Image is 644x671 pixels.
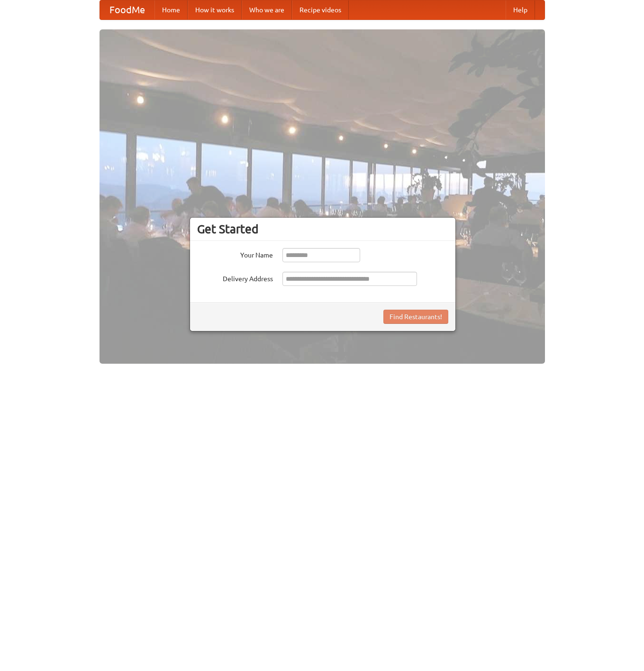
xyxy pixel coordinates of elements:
[383,310,448,324] button: Find Restaurants!
[242,0,292,19] a: Who we are
[100,0,154,19] a: FoodMe
[197,248,273,260] label: Your Name
[154,0,188,19] a: Home
[292,0,349,19] a: Recipe videos
[197,222,448,236] h3: Get Started
[197,272,273,284] label: Delivery Address
[188,0,242,19] a: How it works
[506,0,535,19] a: Help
